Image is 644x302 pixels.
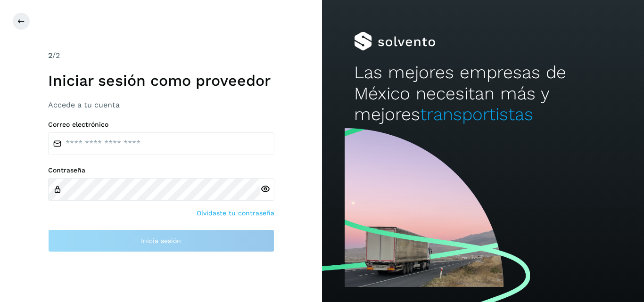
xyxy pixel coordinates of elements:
label: Correo electrónico [48,121,274,129]
a: Olvidaste tu contraseña [197,208,274,218]
h3: Accede a tu cuenta [48,100,274,109]
div: /2 [48,50,274,61]
span: 2 [48,51,52,60]
button: Inicia sesión [48,229,274,252]
span: transportistas [420,104,533,124]
h2: Las mejores empresas de México necesitan más y mejores [354,62,611,125]
label: Contraseña [48,166,274,174]
span: Inicia sesión [141,237,181,244]
h1: Iniciar sesión como proveedor [48,72,274,90]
